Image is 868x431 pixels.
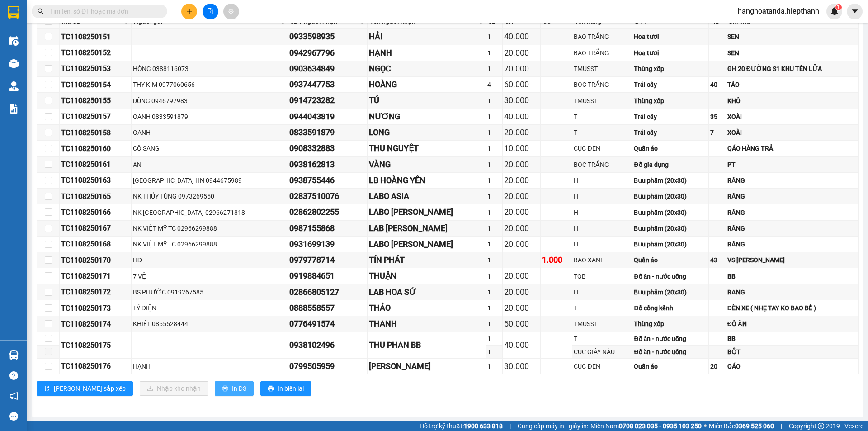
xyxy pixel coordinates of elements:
td: 0799505959 [288,359,368,374]
img: logo-vxr [8,6,19,19]
div: Bưu phẩm (20x30) [634,191,707,201]
div: BB [727,334,857,344]
td: 0979778714 [288,252,368,268]
button: caret-down [847,4,863,19]
div: RĂNG [727,287,857,297]
div: TC1108250160 [61,143,130,154]
div: TC1108250153 [61,63,130,74]
div: CỤC ĐEN [574,361,631,371]
div: TMUSST [574,96,631,106]
div: 20 [710,361,724,371]
span: In DS [232,384,246,393]
div: 1 [487,255,501,265]
div: 0833591879 [289,126,366,139]
sup: 1 [835,4,842,10]
div: LABO ASIA [369,190,484,203]
div: TC1108250176 [61,360,130,372]
div: 7 [710,128,724,137]
div: NK THỦY TÙNG 0973269550 [133,191,286,201]
div: Bưu phẩm (20x30) [634,239,707,249]
div: Trái cây [634,128,707,137]
div: TC1108250157 [61,111,130,122]
div: Trái cây [634,112,707,122]
div: 0908332883 [289,142,366,155]
div: 20.000 [504,302,539,314]
div: 0933598935 [289,30,366,43]
div: 1 [487,287,501,297]
div: 35 [710,112,724,122]
td: TC1108250152 [60,45,132,61]
div: [PERSON_NAME] [369,360,484,373]
div: 1 [487,334,501,344]
td: 0833591879 [288,125,368,141]
td: TC1108250157 [60,109,132,125]
div: BAO TRẮNG [574,32,631,42]
div: Hoa tươi [634,32,707,42]
span: file-add [207,8,213,14]
img: warehouse-icon [9,81,19,91]
td: 0888558557 [288,300,368,316]
div: 02862802255 [289,206,366,218]
span: Miền Bắc [709,421,774,431]
td: THU NGUYỆT [368,141,486,156]
td: TC1108250176 [60,359,132,374]
div: QÁO HÀNG TRẢ [727,143,857,153]
div: Đồ ăn - nước uống [634,271,707,281]
div: 0914723282 [289,94,366,107]
td: THUẬN [368,268,486,284]
span: printer [222,385,228,393]
td: THẢO [368,300,486,316]
span: | [781,421,782,431]
div: 20.000 [504,270,539,282]
div: 1 [487,112,501,122]
div: PT [727,160,857,170]
td: LONG [368,125,486,141]
td: TC1108250155 [60,93,132,109]
div: 1 [487,96,501,106]
span: question-circle [9,371,18,380]
div: VS [PERSON_NAME] [727,255,857,265]
div: 7 VỆ [133,271,286,281]
div: BỌC TRẮNG [574,160,631,170]
td: LB HOÀNG YẾN [368,173,486,189]
td: TÍN PHÁT [368,252,486,268]
div: KHÔ [727,96,857,106]
div: HĐ [133,255,286,265]
div: Bưu phẩm (20x30) [634,287,707,297]
td: TC1108250171 [60,268,132,284]
td: TC1108250151 [60,29,132,45]
div: Đồ gia dụng [634,160,707,170]
td: 0903634849 [288,61,368,77]
td: TC1108250154 [60,77,132,93]
td: TC1108250158 [60,125,132,141]
div: RĂNG [727,223,857,233]
td: TC1108250153 [60,61,132,77]
div: SEN [727,32,857,42]
button: aim [223,4,239,19]
div: Hoa tươi [634,48,707,58]
div: Đồ ăn - nước uống [634,347,707,357]
td: VÀNG [368,157,486,173]
div: 1 [487,361,501,371]
div: RĂNG [727,175,857,185]
td: 0776491574 [288,316,368,332]
div: 1 [487,128,501,137]
div: RĂNG [727,191,857,201]
span: message [9,412,18,421]
div: 1 [487,48,501,58]
div: 20.000 [504,174,539,187]
div: TMUSST [574,319,631,329]
div: 0944043819 [289,110,366,123]
td: 0908332883 [288,141,368,156]
div: 40.000 [504,110,539,123]
button: downloadNhập kho nhận [140,381,208,396]
div: 0903634849 [289,62,366,75]
div: BỘT [727,347,857,357]
div: Bưu phẩm (20x30) [634,223,707,233]
div: Thùng xốp [634,96,707,106]
div: NƯƠNG [369,110,484,123]
div: 20.000 [504,238,539,251]
td: 0937447753 [288,77,368,93]
div: HẠNH [369,47,484,59]
div: LB HOÀNG YẾN [369,174,484,187]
